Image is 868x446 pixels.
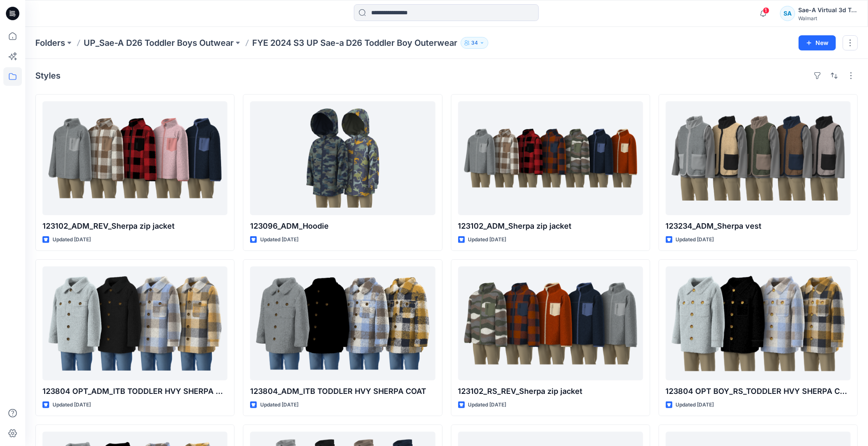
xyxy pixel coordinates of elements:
[799,35,836,50] button: New
[260,401,298,409] p: Updated [DATE]
[666,101,851,215] a: 123234_ADM_Sherpa vest
[458,101,643,215] a: 123102_ADM_Sherpa zip jacket
[676,235,714,244] p: Updated [DATE]
[84,37,234,49] a: UP_Sae-A D26 Toddler Boys Outwear
[676,401,714,409] p: Updated [DATE]
[799,5,857,15] div: Sae-A Virtual 3d Team
[799,15,857,21] div: Walmart
[250,267,435,380] a: 123804_ADM_ITB TODDLER HVY SHERPA COAT
[666,267,851,380] a: 123804 OPT BOY_RS_TODDLER HVY SHERPA COAT
[666,385,851,397] p: 123804 OPT BOY_RS_TODDLER HVY SHERPA COAT
[35,71,61,81] h4: Styles
[250,101,435,215] a: 123096_ADM_Hoodie
[468,235,507,244] p: Updated [DATE]
[42,101,227,215] a: 123102_ADM_REV_Sherpa zip jacket
[458,385,643,397] p: 123102_RS_REV_Sherpa zip jacket
[250,220,435,232] p: 123096_ADM_Hoodie
[461,37,488,49] button: 34
[763,7,770,14] span: 1
[35,37,65,49] a: Folders
[780,6,795,21] div: SA
[458,267,643,380] a: 123102_RS_REV_Sherpa zip jacket
[260,235,298,244] p: Updated [DATE]
[42,267,227,380] a: 123804 OPT_ADM_ITB TODDLER HVY SHERPA COAT
[252,37,457,49] p: FYE 2024 S3 UP Sae-a D26 Toddler Boy Outerwear
[42,385,227,397] p: 123804 OPT_ADM_ITB TODDLER HVY SHERPA COAT
[471,38,478,48] p: 34
[53,235,91,244] p: Updated [DATE]
[458,220,643,232] p: 123102_ADM_Sherpa zip jacket
[250,385,435,397] p: 123804_ADM_ITB TODDLER HVY SHERPA COAT
[468,401,507,409] p: Updated [DATE]
[53,401,91,409] p: Updated [DATE]
[666,220,851,232] p: 123234_ADM_Sherpa vest
[42,220,227,232] p: 123102_ADM_REV_Sherpa zip jacket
